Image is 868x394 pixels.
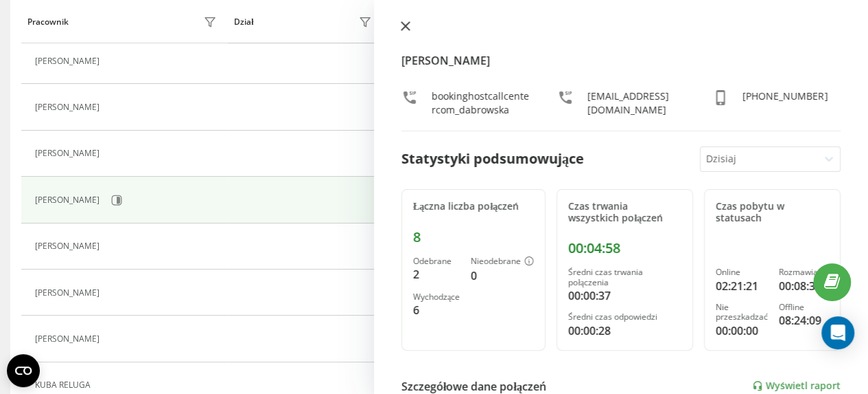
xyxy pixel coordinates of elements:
div: Pracownik [27,17,69,27]
div: 08:24:09 [779,312,829,329]
div: [PERSON_NAME] [35,195,103,205]
a: Wyświetl raport [752,380,841,392]
div: Średni czas odpowiedzi [568,312,681,322]
div: 00:00:28 [568,322,681,339]
div: Odebrane [413,256,460,266]
div: [PERSON_NAME] [35,334,103,344]
div: Czas pobytu w statusach [716,201,829,224]
div: 2 [413,266,460,283]
div: 0 [471,267,534,284]
div: [PERSON_NAME] [35,56,103,66]
div: [EMAIL_ADDRESS][DOMAIN_NAME] [587,89,685,117]
div: 00:04:58 [568,240,681,256]
div: KUBA RELUGA [35,380,94,390]
button: Open CMP widget [7,354,40,387]
div: Nieodebrane [471,256,534,267]
div: [PHONE_NUMBER] [742,89,828,117]
div: Nie przeszkadzać [716,303,768,322]
div: Offline [779,303,829,312]
div: 02:21:21 [716,278,768,294]
div: 6 [413,302,460,318]
div: Dział [234,17,253,27]
div: [PERSON_NAME] [35,241,103,251]
div: Łączna liczba połączeń [413,201,534,212]
div: Online [716,267,768,277]
h4: [PERSON_NAME] [401,52,841,69]
div: [PERSON_NAME] [35,149,103,158]
div: Średni czas trwania połączenia [568,267,681,287]
div: 8 [413,229,534,245]
div: Statystyki podsumowujące [401,149,584,169]
div: bookinghostcallcentercom_dabrowska [432,89,530,117]
div: Open Intercom Messenger [821,316,854,349]
div: 00:00:00 [716,322,768,339]
div: [PERSON_NAME] [35,288,103,298]
div: Rozmawia [779,267,829,277]
div: Wychodzące [413,292,460,302]
div: [PERSON_NAME] [35,102,103,112]
div: 00:00:37 [568,287,681,304]
div: 00:08:37 [779,278,829,294]
div: Czas trwania wszystkich połączeń [568,201,681,224]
